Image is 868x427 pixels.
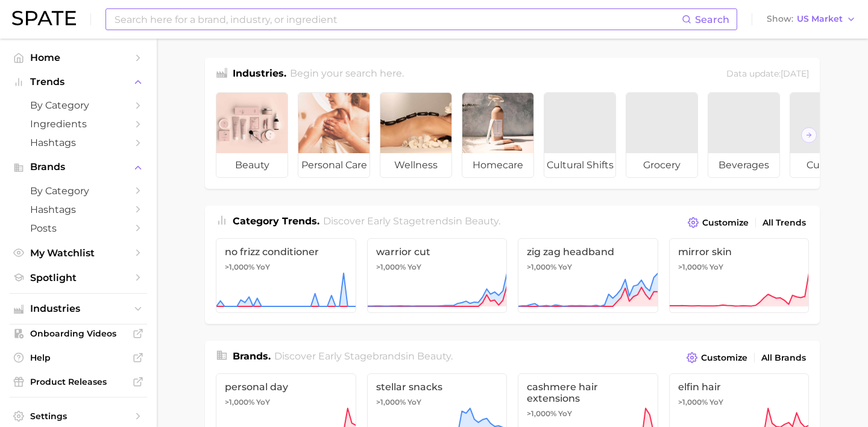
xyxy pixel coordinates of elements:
button: ShowUS Market [764,11,859,27]
a: All Trends [759,215,809,231]
button: Customize [685,214,752,231]
span: beauty [216,153,288,177]
a: My Watchlist [10,244,147,262]
a: no frizz conditioner>1,000% YoY [216,238,356,313]
button: Scroll Right [801,127,817,143]
a: beverages [708,92,780,178]
span: Discover Early Stage trends in . [323,215,500,227]
span: Onboarding Videos [30,328,127,339]
a: Onboarding Videos [10,324,147,343]
span: Customize [701,353,747,363]
span: Spotlight [30,272,127,283]
img: SPATE [12,11,76,25]
a: zig zag headband>1,000% YoY [518,238,658,313]
span: >1,000% [376,262,406,271]
button: Trends [10,73,147,91]
span: Product Releases [30,376,127,387]
span: All Trends [763,218,806,228]
span: personal day [225,381,347,393]
h2: Begin your search here. [290,66,404,83]
span: >1,000% [376,397,406,406]
a: Settings [10,407,147,425]
a: warrior cut>1,000% YoY [367,238,508,313]
span: Trends [30,77,127,87]
span: elfin hair [678,381,800,393]
span: cashmere hair extensions [527,381,649,404]
span: Hashtags [30,204,127,215]
span: Posts [30,223,127,234]
a: Posts [10,219,147,238]
button: Brands [10,158,147,176]
span: Discover Early Stage brands in . [274,350,453,362]
span: by Category [30,185,127,197]
span: culinary [790,153,861,177]
span: Category Trends . [233,215,319,227]
span: Industries [30,303,127,314]
span: beauty [417,350,451,362]
a: Home [10,48,147,67]
span: personal care [298,153,370,177]
a: by Category [10,182,147,200]
a: wellness [380,92,452,178]
div: Data update: [DATE] [726,66,809,83]
span: mirror skin [678,246,800,258]
span: Settings [30,411,127,422]
span: US Market [797,16,843,22]
span: YoY [256,397,270,407]
a: Hashtags [10,200,147,219]
span: stellar snacks [376,381,498,393]
a: All Brands [758,350,809,366]
span: >1,000% [225,397,254,406]
span: YoY [407,397,421,407]
a: Hashtags [10,133,147,152]
a: personal care [298,92,370,178]
button: Customize [684,349,750,366]
span: YoY [558,409,572,419]
a: homecare [462,92,534,178]
span: YoY [407,262,421,272]
a: Ingredients [10,115,147,133]
span: YoY [709,262,723,272]
span: >1,000% [225,262,254,271]
span: cultural shifts [544,153,615,177]
input: Search here for a brand, industry, or ingredient [113,9,682,30]
a: culinary [790,92,862,178]
a: mirror skin>1,000% YoY [669,238,810,313]
span: wellness [380,153,451,177]
span: Brands . [233,350,271,362]
a: beauty [216,92,288,178]
h1: Industries. [233,66,286,83]
span: >1,000% [527,409,556,418]
span: warrior cut [376,246,498,258]
span: zig zag headband [527,246,649,258]
span: >1,000% [678,262,708,271]
a: by Category [10,96,147,115]
span: no frizz conditioner [225,246,347,258]
span: beverages [708,153,779,177]
span: Show [767,16,793,22]
span: beauty [465,215,498,227]
span: Search [695,14,729,25]
a: cultural shifts [544,92,616,178]
span: Help [30,352,127,363]
a: grocery [626,92,698,178]
a: Spotlight [10,268,147,287]
span: My Watchlist [30,247,127,259]
span: homecare [462,153,533,177]
span: Home [30,52,127,63]
span: Hashtags [30,137,127,148]
a: Product Releases [10,373,147,391]
span: YoY [256,262,270,272]
span: >1,000% [527,262,556,271]
span: grocery [626,153,697,177]
span: All Brands [761,353,806,363]
span: YoY [709,397,723,407]
span: Customize [702,218,749,228]
button: Industries [10,300,147,318]
span: >1,000% [678,397,708,406]
a: Help [10,349,147,367]
span: YoY [558,262,572,272]
span: Ingredients [30,118,127,130]
span: Brands [30,162,127,172]
span: by Category [30,100,127,111]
